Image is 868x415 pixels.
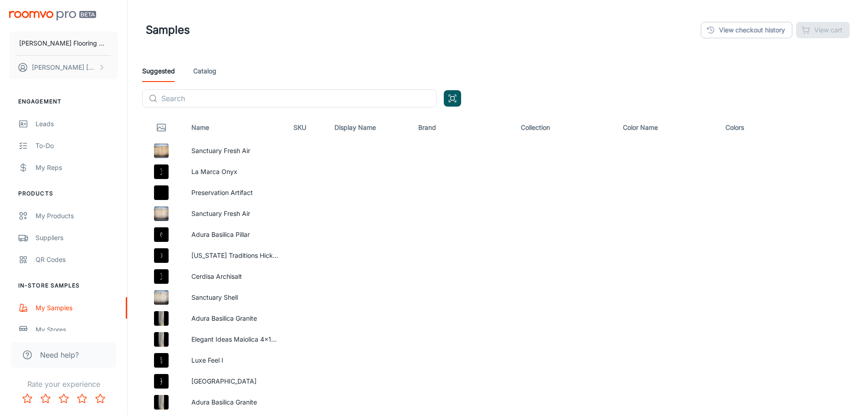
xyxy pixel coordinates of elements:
[32,62,96,72] p: [PERSON_NAME] [PERSON_NAME]
[36,163,118,173] div: My Reps
[184,308,287,329] td: Adura Basilica Granite
[193,60,216,82] a: Catalog
[55,389,73,408] button: Rate 3 star
[18,389,36,408] button: Rate 1 star
[184,182,287,203] td: Preservation Artifact
[411,115,514,140] th: Brand
[40,349,79,360] span: Need help?
[184,266,287,287] td: Cerdisa Archisalt
[161,89,437,108] input: Search
[184,392,287,413] td: Adura Basilica Granite
[36,325,118,335] div: My Stores
[184,224,287,245] td: Adura Basilica Pillar
[184,203,287,224] td: Sanctuary Fresh Air
[718,115,802,140] th: Colors
[184,140,287,161] td: Sanctuary Fresh Air
[184,329,287,350] td: Elegant Ideas Maiolica 4x10 Tile
[7,379,120,389] p: Rate your experience
[36,389,55,408] button: Rate 2 star
[9,31,118,55] button: [PERSON_NAME] Flooring Center
[444,90,461,107] button: Open QR code scanner
[36,141,118,151] div: To-do
[142,60,175,82] a: Suggested
[36,119,118,129] div: Leads
[701,22,792,38] a: View checkout history
[327,115,411,140] th: Display Name
[91,389,109,408] button: Rate 5 star
[514,115,616,140] th: Collection
[9,56,118,79] button: [PERSON_NAME] [PERSON_NAME]
[19,38,108,48] p: [PERSON_NAME] Flooring Center
[184,245,287,266] td: Maine Traditions Hickory Saddle
[184,350,287,371] td: Luxe Feel I
[146,22,190,38] h1: Samples
[156,122,167,133] svg: Thumbnail
[9,11,96,20] img: Roomvo PRO Beta
[36,233,118,243] div: Suppliers
[616,115,718,140] th: Color Name
[36,255,118,265] div: QR Codes
[184,371,287,392] td: Aspen Creek
[36,211,118,221] div: My Products
[184,287,287,308] td: Sanctuary Shell
[73,389,91,408] button: Rate 4 star
[286,115,327,140] th: SKU
[184,161,287,182] td: La Marca Onyx
[184,115,287,140] th: Name
[36,303,118,313] div: My Samples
